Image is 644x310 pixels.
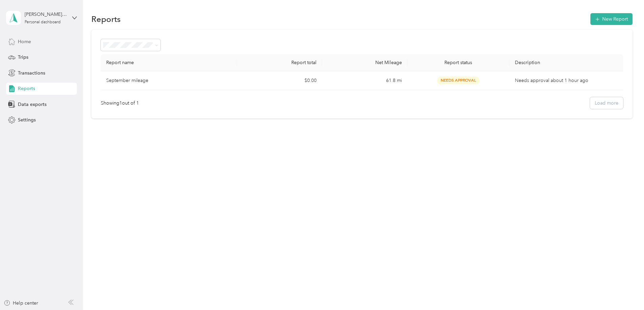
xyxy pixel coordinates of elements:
div: Personal dashboard [25,20,61,24]
div: [PERSON_NAME][EMAIL_ADDRESS][DOMAIN_NAME] [25,11,67,18]
th: Description [509,54,623,71]
span: Transactions [18,69,45,77]
button: Help center [4,300,38,307]
div: Showing 1 out of 1 [101,100,139,107]
button: New Report [590,13,633,25]
iframe: Everlance-gr Chat Button Frame [606,272,644,310]
h1: Reports [91,16,121,23]
span: Home [18,38,31,45]
td: $0.00 [237,71,322,90]
th: Report total [237,54,322,71]
td: 61.8 mi [322,71,407,90]
span: Needs Approval [437,77,479,84]
p: Needs approval about 1 hour ago [515,77,618,84]
th: Report name [101,54,237,71]
span: Reports [18,85,35,92]
div: Report status [413,60,504,65]
p: September mileage [106,77,148,84]
th: Net Mileage [322,54,407,71]
span: Data exports [18,101,47,108]
span: Trips [18,54,28,61]
span: Settings [18,116,36,123]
